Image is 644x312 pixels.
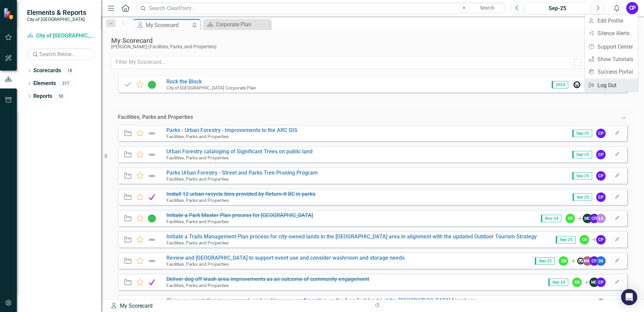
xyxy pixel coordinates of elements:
input: Filter My Scorecard... [111,56,570,69]
div: Open Intercom Messenger [621,289,637,305]
a: Edit Profile [585,15,638,27]
div: CP [589,256,599,266]
div: LS [596,214,606,223]
span: Sep-25 [556,236,576,243]
a: Initiate a Trails Management Plan process for city-owned lands in the [GEOGRAPHIC_DATA] area in a... [166,233,537,240]
div: 217 [59,81,72,86]
div: CP [596,299,606,308]
button: Search [471,3,504,13]
small: Facilities, Parks and Properties [166,261,229,267]
a: Install 12 urban recycle bins provided by Return-It BC in parks [166,191,315,197]
div: DS [596,256,606,266]
a: Log Out [585,79,638,92]
span: Sep-25 [572,151,592,158]
div: Sep-25 [528,4,587,12]
a: Silence Alerts [585,27,638,40]
small: City of [GEOGRAPHIC_DATA] [27,17,86,22]
a: Parks Urban Forestry - Street and Parks Tree Pruning Program [166,170,318,176]
div: CP [589,214,599,223]
a: Reports [33,93,52,100]
a: Rock the Block [166,78,202,85]
div: CP [596,278,606,287]
span: 2024 [552,81,568,88]
a: Initiate a Park Master Plan process for [GEOGRAPHIC_DATA] [166,212,313,218]
div: CN [580,235,589,244]
img: Not Defined [148,257,156,265]
div: CP [596,150,606,159]
div: [PERSON_NAME] (Facilities, Parks, and Properties) [111,44,604,49]
span: Search [480,5,494,10]
div: CP [596,192,606,202]
img: Russ Brummer [576,256,585,266]
div: My Scorecard [111,37,604,44]
button: Sep-25 [525,2,590,14]
small: Facilities, Parks and Properties [166,155,229,160]
a: Deliver dog off leash area improvements as an outcome of community engagement [166,276,369,282]
a: Scorecards [33,67,61,75]
a: Corporate Plan [205,20,269,29]
div: MC [583,214,592,223]
a: Urban Forestry cataloging of Significant Trees on public land [166,148,313,155]
span: Apr-25 [573,193,592,201]
img: Not Defined [148,129,156,137]
img: Russ Brummer [572,80,582,89]
span: Sep-25 [535,257,555,265]
span: Elements & Reports [27,8,86,17]
div: Facilities, Parks and Properties [118,113,193,121]
div: 18 [64,68,75,74]
span: Sep-25 [572,172,592,180]
small: Facilities, Parks and Properties [166,240,229,245]
div: CN [572,278,582,287]
small: Facilities, Parks and Properties [166,219,229,224]
img: Complete [148,193,156,201]
a: Success Portal [585,66,638,78]
input: Search Below... [27,48,94,60]
small: City of [GEOGRAPHIC_DATA] Corporate Plan [166,85,256,90]
button: CP [626,2,638,14]
img: Complete [148,278,156,286]
div: CN [559,256,568,266]
small: Facilities, Parks and Properties [166,134,229,139]
small: Facilities, Parks and Properties [166,176,229,182]
input: Search ClearPoint... [136,2,506,14]
span: Sep-25 [572,130,592,137]
span: Nov-24 [541,215,561,222]
a: Review and [GEOGRAPHIC_DATA] to support event use and consider washroom and storage needs [166,255,405,261]
div: MC [589,278,599,287]
a: Support Center [585,41,638,53]
a: Elements [33,80,56,87]
a: Parks - Urban Forestry - Improvements to the ARC GIS [166,127,297,133]
div: Corporate Plan [216,20,269,29]
div: MM [583,256,592,266]
div: CP [596,129,606,138]
div: CP [596,235,606,244]
div: My Scorecard [146,21,190,29]
div: 50 [56,93,66,99]
small: Facilities, Parks and Properties [166,283,229,288]
img: ClearPoint Strategy [3,8,15,20]
small: Facilities, Parks and Properties [166,198,229,203]
img: Not Defined [148,236,156,244]
img: Not Defined [148,151,156,159]
span: Sep-24 [548,279,568,286]
a: City of [GEOGRAPHIC_DATA] Corporate Plan [27,32,94,40]
a: Show Tutorials [585,53,638,66]
img: Not Defined [148,172,156,180]
div: CN [566,214,575,223]
div: My Scorecard [110,302,367,310]
img: In Progress [148,214,156,223]
img: In Progress [148,81,156,89]
img: Complete [148,300,156,308]
div: CP [596,171,606,181]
